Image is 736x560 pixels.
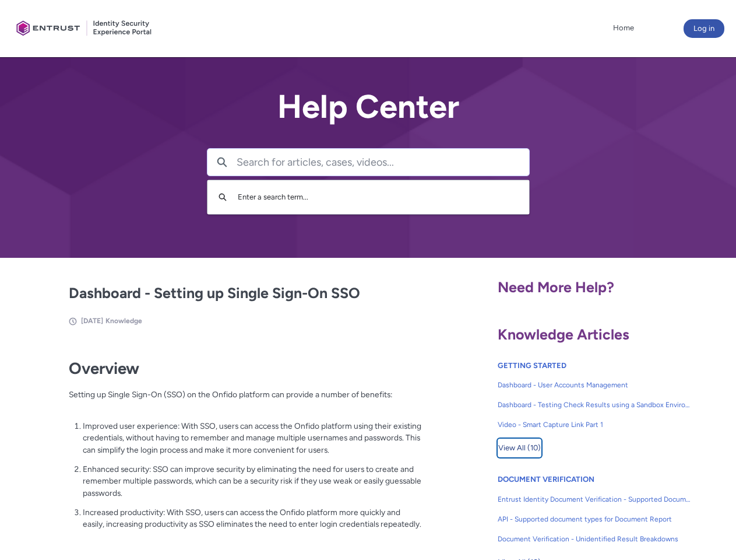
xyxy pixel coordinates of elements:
span: Document Verification - Unidentified Result Breakdowns [498,534,691,544]
span: Dashboard - User Accounts Management [498,380,691,390]
p: Enhanced security: SSO can improve security by eliminating the need for users to create and remem... [83,463,422,499]
span: Video - Smart Capture Link Part 1 [498,419,691,430]
p: Increased productivity: With SSO, users can access the Onfido platform more quickly and easily, i... [83,506,422,530]
button: Log in [684,19,724,38]
a: DOCUMENT VERIFICATION [498,475,594,484]
h2: Dashboard - Setting up Single Sign-On SSO [69,282,422,304]
a: GETTING STARTED [498,361,566,370]
input: Search for articles, cases, videos... [237,149,529,176]
li: Knowledge [105,316,142,326]
button: View All (10) [498,439,541,457]
span: View All (10) [498,439,541,457]
a: Video - Smart Capture Link Part 1 [498,415,691,435]
strong: Overview [69,359,139,378]
span: Knowledge Articles [498,325,629,343]
a: Dashboard - User Accounts Management [498,375,691,395]
span: Enter a search term... [238,192,308,201]
span: Entrust Identity Document Verification - Supported Document type and size [498,494,691,505]
a: Home [610,19,637,37]
span: API - Supported document types for Document Report [498,514,691,524]
h2: Help Center [207,89,530,125]
a: API - Supported document types for Document Report [498,509,691,529]
button: Search [207,149,237,176]
button: Search [213,186,232,208]
span: [DATE] [81,317,103,325]
p: Setting up Single Sign-On (SSO) on the Onfido platform can provide a number of benefits: [69,388,422,412]
span: Need More Help? [498,278,614,296]
a: Document Verification - Unidentified Result Breakdowns [498,529,691,549]
a: Entrust Identity Document Verification - Supported Document type and size [498,489,691,509]
span: Dashboard - Testing Check Results using a Sandbox Environment [498,400,691,410]
a: Dashboard - Testing Check Results using a Sandbox Environment [498,395,691,415]
p: Improved user experience: With SSO, users can access the Onfido platform using their existing cre... [83,420,422,456]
